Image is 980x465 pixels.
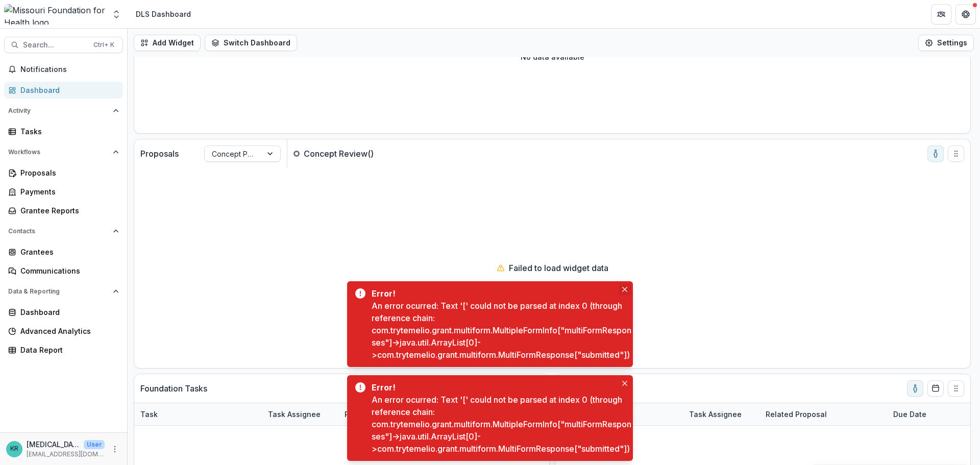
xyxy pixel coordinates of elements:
[887,403,964,425] div: Due Date
[205,35,297,51] button: Switch Dashboard
[372,300,633,361] div: An error ocurred: Text '[' could not be parsed at index 0 (through reference chain: com.trytemeli...
[4,61,123,78] button: Notifications
[683,403,759,425] div: Task Assignee
[20,265,115,276] div: Communications
[683,409,748,420] div: Task Assignee
[4,37,123,53] button: Search...
[20,65,119,74] span: Notifications
[927,145,944,162] button: toggle-assigned-to-me
[20,247,115,257] div: Grantees
[10,446,18,452] div: Kyra Robinson
[338,409,412,420] div: Related Proposal
[134,35,201,51] button: Add Widget
[20,167,115,178] div: Proposals
[20,307,115,317] div: Dashboard
[4,4,105,25] img: Missouri Foundation for Health logo
[136,9,191,19] div: DLS Dashboard
[20,345,115,355] div: Data Report
[338,403,466,425] div: Related Proposal
[619,377,631,389] button: Close
[4,223,123,239] button: Open Contacts
[27,439,80,450] p: [MEDICAL_DATA][PERSON_NAME]
[20,205,115,216] div: Grantee Reports
[140,148,179,160] p: Proposals
[4,164,123,181] a: Proposals
[619,283,631,296] button: Close
[140,382,207,395] p: Foundation Tasks
[20,326,115,336] div: Advanced Analytics
[948,380,964,397] button: Drag
[4,103,123,119] button: Open Activity
[262,403,338,425] div: Task Assignee
[887,409,933,420] div: Due Date
[4,323,123,339] a: Advanced Analytics
[918,35,974,51] button: Settings
[8,149,109,156] span: Workflows
[134,409,164,420] div: Task
[759,409,833,420] div: Related Proposal
[4,304,123,321] a: Dashboard
[23,41,87,50] span: Search...
[931,4,951,25] button: Partners
[109,4,124,25] button: Open entity switcher
[134,403,262,425] div: Task
[4,144,123,160] button: Open Workflows
[948,145,964,162] button: Drag
[907,380,923,397] button: toggle-assigned-to-me
[8,228,109,235] span: Contacts
[4,262,123,279] a: Communications
[132,7,195,21] nav: breadcrumb
[304,148,380,160] p: Concept Review ( )
[927,380,944,397] button: Calendar
[759,403,887,425] div: Related Proposal
[91,39,116,51] div: Ctrl + K
[4,82,123,99] a: Dashboard
[20,126,115,137] div: Tasks
[20,85,115,95] div: Dashboard
[955,4,976,25] button: Get Help
[509,262,608,274] p: Failed to load widget data
[4,202,123,219] a: Grantee Reports
[372,394,633,455] div: An error ocurred: Text '[' could not be parsed at index 0 (through reference chain: com.trytemeli...
[27,450,105,459] p: [EMAIL_ADDRESS][DOMAIN_NAME]
[20,186,115,197] div: Payments
[4,283,123,300] button: Open Data & Reporting
[109,443,121,455] button: More
[372,287,629,300] div: Error!
[4,123,123,140] a: Tasks
[4,341,123,358] a: Data Report
[84,440,105,449] p: User
[8,107,109,114] span: Activity
[8,288,109,295] span: Data & Reporting
[4,183,123,200] a: Payments
[372,381,629,394] div: Error!
[262,409,327,420] div: Task Assignee
[4,243,123,260] a: Grantees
